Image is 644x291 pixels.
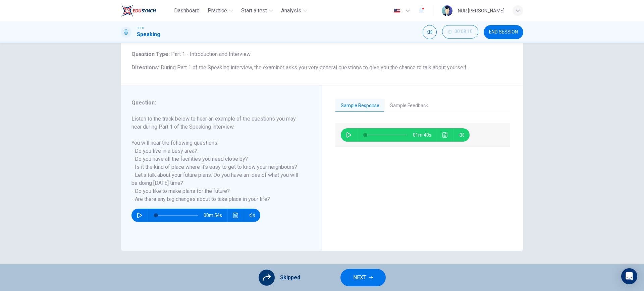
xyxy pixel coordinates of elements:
button: Start a test [238,5,276,17]
div: Mute [423,25,437,39]
button: Analysis [278,5,310,17]
div: basic tabs example [335,99,510,113]
button: Sample Response [335,99,385,113]
img: en [393,8,401,13]
div: Hide [442,25,478,39]
h6: Question Type : [131,50,513,58]
span: Skipped [280,274,300,282]
span: 01m 40s [413,128,437,142]
button: END SESSION [484,25,523,39]
a: EduSynch logo [121,4,171,17]
span: 00m 54s [204,209,227,222]
h6: Directions : [131,64,513,72]
button: Practice [205,5,236,17]
span: CEFR [137,26,144,30]
img: Profile picture [442,5,452,16]
div: NUR [PERSON_NAME] [458,7,504,15]
button: Click to see the audio transcription [440,128,450,142]
h1: Speaking [137,30,160,39]
span: 00:08:10 [454,29,473,34]
span: END SESSION [489,29,518,35]
span: Start a test [241,7,267,15]
button: NEXT [340,269,386,286]
span: Part 1 - Introduction and Interview [170,51,251,57]
h6: Listen to the track below to hear an example of the questions you may hear during Part 1 of the S... [131,115,303,203]
button: Click to see the audio transcription [230,209,241,222]
span: NEXT [353,273,366,282]
h6: Question : [131,99,303,107]
span: During Part 1 of the Speaking interview, the examiner asks you very general questions to give you... [161,64,468,71]
span: Analysis [281,7,301,15]
div: Open Intercom Messenger [621,268,637,284]
button: Sample Feedback [385,99,433,113]
span: Dashboard [174,7,200,15]
img: EduSynch logo [121,4,156,17]
button: 00:08:10 [442,25,478,39]
button: Dashboard [171,5,202,17]
span: Practice [208,7,227,15]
